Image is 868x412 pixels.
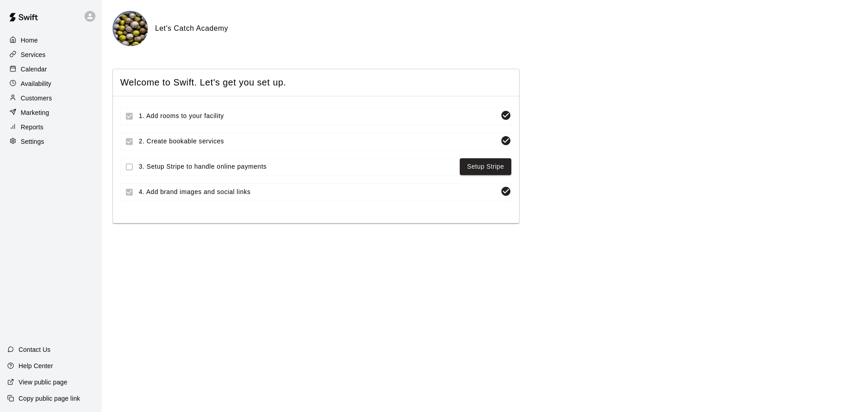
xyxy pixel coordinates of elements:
[114,12,148,46] img: Let's Catch Academy logo
[21,94,52,103] p: Customers
[7,77,94,90] a: Availability
[460,158,511,175] button: Setup Stripe
[21,79,52,88] p: Availability
[7,91,94,105] a: Customers
[120,76,512,89] span: Welcome to Swift. Let's get you set up.
[21,65,47,74] p: Calendar
[7,48,94,62] a: Services
[139,162,456,171] span: 3. Setup Stripe to handle online payments
[7,33,94,47] a: Home
[7,62,94,76] a: Calendar
[21,36,38,45] p: Home
[139,111,497,121] span: 1. Add rooms to your facility
[139,137,497,146] span: 2. Create bookable services
[21,123,43,132] p: Reports
[7,120,94,134] a: Reports
[7,106,94,119] a: Marketing
[19,361,53,370] p: Help Center
[21,108,49,117] p: Marketing
[19,378,67,387] p: View public page
[21,50,46,59] p: Services
[19,394,80,403] p: Copy public page link
[139,187,497,197] span: 4. Add brand images and social links
[21,137,44,146] p: Settings
[19,345,51,354] p: Contact Us
[155,23,228,34] h6: Let's Catch Academy
[467,161,504,172] a: Setup Stripe
[7,135,94,148] a: Settings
